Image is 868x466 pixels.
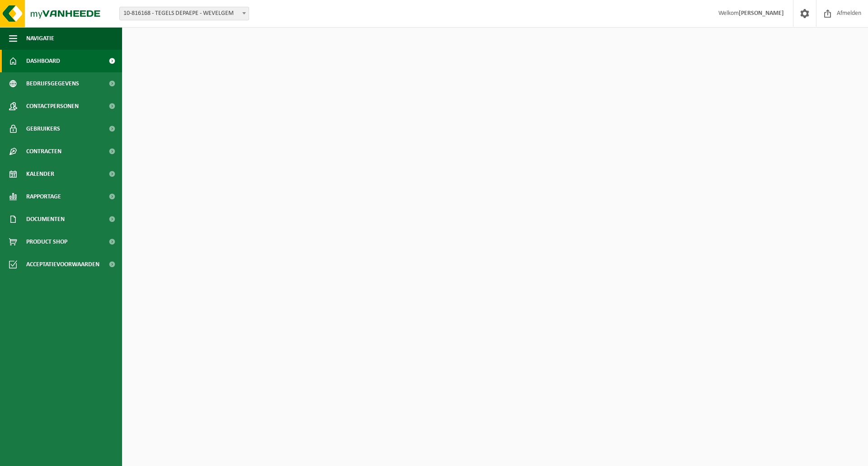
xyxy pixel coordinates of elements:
[26,231,67,253] span: Product Shop
[26,140,61,163] span: Contracten
[26,208,65,231] span: Documenten
[120,7,249,20] span: 10-816168 - TEGELS DEPAEPE - WEVELGEM
[739,10,784,17] strong: [PERSON_NAME]
[26,27,54,50] span: Navigatie
[26,185,61,208] span: Rapportage
[26,95,79,118] span: Contactpersonen
[26,163,54,185] span: Kalender
[119,7,249,20] span: 10-816168 - TEGELS DEPAEPE - WEVELGEM
[26,50,60,72] span: Dashboard
[26,72,79,95] span: Bedrijfsgegevens
[26,118,60,140] span: Gebruikers
[26,253,99,276] span: Acceptatievoorwaarden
